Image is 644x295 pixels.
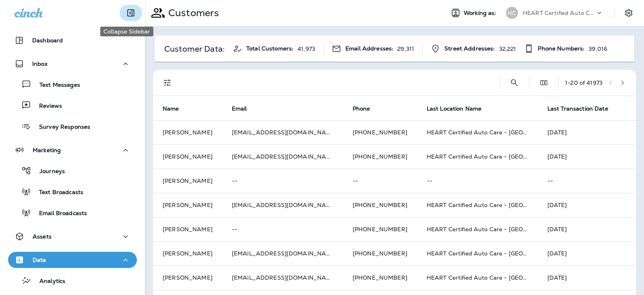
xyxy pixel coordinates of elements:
[8,76,137,93] button: Text Messages
[464,10,498,17] span: Working as:
[31,278,65,285] p: Analytics
[246,45,293,52] span: Total Customers:
[222,193,343,217] td: [EMAIL_ADDRESS][DOMAIN_NAME]
[621,6,636,20] button: Settings
[8,118,137,135] button: Survey Responses
[427,105,492,112] span: Last Location Name
[506,7,518,19] div: HC
[164,46,225,52] p: Customer Data:
[153,120,222,144] td: [PERSON_NAME]
[100,27,153,36] div: Collapse Sidebar
[547,105,608,112] span: Last Transaction Date
[222,144,343,169] td: [EMAIL_ADDRESS][DOMAIN_NAME]
[8,162,137,179] button: Journeys
[222,241,343,266] td: [EMAIL_ADDRESS][DOMAIN_NAME]
[345,45,393,52] span: Email Addresses:
[31,103,62,110] p: Reviews
[33,233,52,240] p: Assets
[8,97,137,114] button: Reviews
[32,61,47,67] p: Inbox
[427,226,571,233] span: HEART Certified Auto Care - [GEOGRAPHIC_DATA]
[120,5,142,21] button: Collapse Sidebar
[8,272,137,289] button: Analytics
[153,266,222,290] td: [PERSON_NAME]
[165,7,219,19] p: Customers
[32,37,63,44] p: Dashboard
[427,274,571,281] span: HEART Certified Auto Care - [GEOGRAPHIC_DATA]
[222,120,343,144] td: [EMAIL_ADDRESS][DOMAIN_NAME]
[232,105,258,112] span: Email
[427,129,571,136] span: HEART Certified Auto Care - [GEOGRAPHIC_DATA]
[232,178,333,184] p: --
[8,252,137,268] button: Data
[523,10,595,16] p: HEART Certified Auto Care
[153,144,222,169] td: [PERSON_NAME]
[8,228,137,245] button: Assets
[163,105,179,112] span: Name
[353,105,370,112] span: Phone
[163,105,190,112] span: Name
[444,45,495,52] span: Street Addresses:
[343,144,417,169] td: [PHONE_NUMBER]
[33,147,61,153] p: Marketing
[343,120,417,144] td: [PHONE_NUMBER]
[31,210,87,218] p: Email Broadcasts
[222,266,343,290] td: [EMAIL_ADDRESS][DOMAIN_NAME]
[547,105,619,112] span: Last Transaction Date
[397,46,414,52] p: 29,311
[536,75,552,91] button: Edit Fields
[153,241,222,266] td: [PERSON_NAME]
[8,56,137,72] button: Inbox
[31,82,80,89] p: Text Messages
[353,178,407,184] p: --
[499,46,516,52] p: 32,221
[297,46,315,52] p: 41,973
[31,189,83,197] p: Text Broadcasts
[153,217,222,241] td: [PERSON_NAME]
[427,250,571,257] span: HEART Certified Auto Care - [GEOGRAPHIC_DATA]
[8,142,137,158] button: Marketing
[343,266,417,290] td: [PHONE_NUMBER]
[427,105,482,112] span: Last Location Name
[427,178,528,184] p: --
[427,201,571,209] span: HEART Certified Auto Care - [GEOGRAPHIC_DATA]
[31,123,90,131] p: Survey Responses
[232,105,247,112] span: Email
[232,226,333,232] p: --
[8,32,137,48] button: Dashboard
[153,169,222,193] td: [PERSON_NAME]
[538,45,584,52] span: Phone Numbers:
[159,75,175,91] button: Filters
[153,193,222,217] td: [PERSON_NAME]
[547,178,638,184] p: --
[427,153,571,160] span: HEART Certified Auto Care - [GEOGRAPHIC_DATA]
[565,80,603,86] div: 1 - 20 of 41973
[506,75,522,91] button: Search Customers
[343,217,417,241] td: [PHONE_NUMBER]
[343,193,417,217] td: [PHONE_NUMBER]
[33,257,46,263] p: Data
[588,46,607,52] p: 39,016
[31,168,65,176] p: Journeys
[8,183,137,200] button: Text Broadcasts
[8,204,137,221] button: Email Broadcasts
[343,241,417,266] td: [PHONE_NUMBER]
[353,105,381,112] span: Phone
